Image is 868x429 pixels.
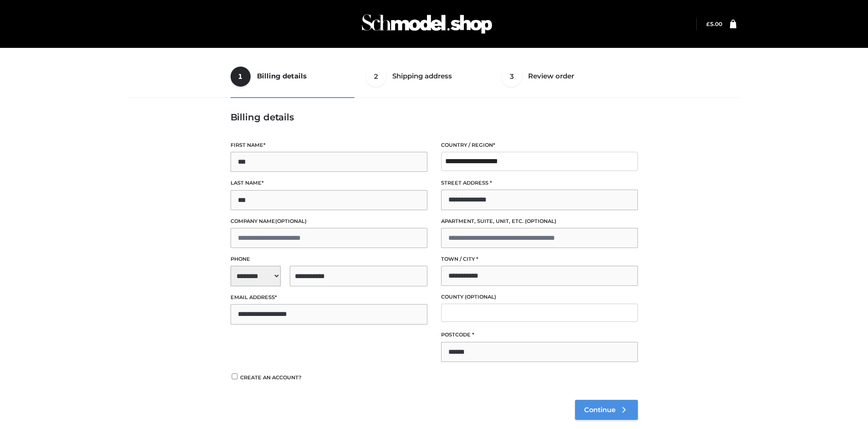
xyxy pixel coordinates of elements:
label: Apartment, suite, unit, etc. [441,217,638,226]
img: Schmodel Admin 964 [359,6,495,42]
label: County [441,293,638,301]
a: £5.00 [706,21,722,27]
span: (optional) [465,294,496,300]
span: (optional) [275,218,307,224]
label: Last name [231,179,427,187]
span: (optional) [525,218,556,224]
label: Company name [231,217,427,226]
label: Street address [441,179,638,187]
bdi: 5.00 [706,21,722,27]
h3: Billing details [231,112,638,123]
label: Town / City [441,255,638,264]
input: Create an account? [231,373,239,379]
span: Continue [584,406,616,414]
label: Country / Region [441,141,638,150]
a: Continue [575,400,638,420]
label: First name [231,141,427,150]
label: Phone [231,255,427,264]
label: Postcode [441,331,638,339]
label: Email address [231,293,427,302]
span: £ [706,21,710,27]
span: Create an account? [240,374,302,381]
